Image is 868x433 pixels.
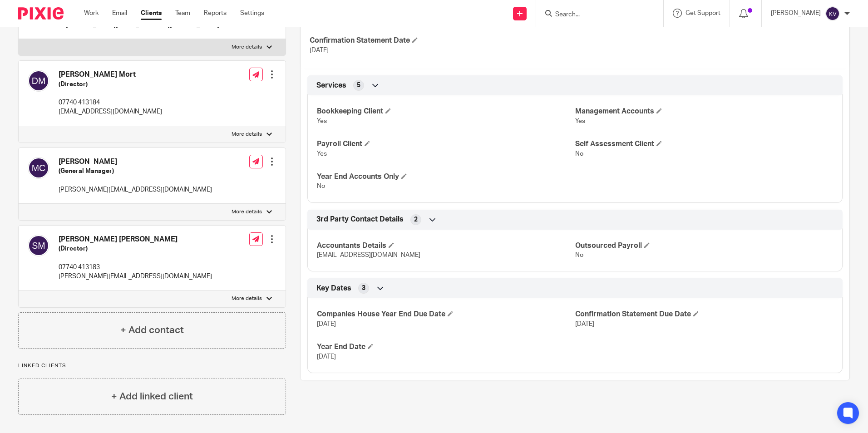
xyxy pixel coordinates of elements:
span: [DATE] [317,321,336,327]
img: Pixie [18,7,64,20]
span: 3rd Party Contact Details [316,215,404,224]
h4: Payroll Client [317,139,575,149]
h5: (Director) [59,80,162,89]
p: More details [232,295,262,302]
h4: Bookkeeping Client [317,107,575,116]
span: Yes [317,118,327,124]
h4: [PERSON_NAME] [PERSON_NAME] [59,235,212,244]
span: No [317,183,325,189]
p: [PERSON_NAME][EMAIL_ADDRESS][DOMAIN_NAME] [59,185,212,194]
h4: Companies House Year End Due Date [317,310,575,319]
h4: Confirmation Statement Due Date [575,310,833,319]
span: [DATE] [317,354,336,360]
img: svg%3E [28,235,49,256]
p: 07740 413183 [59,263,212,272]
h4: + Add contact [120,323,184,337]
a: Clients [141,9,162,18]
p: Linked clients [18,362,286,369]
p: [PERSON_NAME][EMAIL_ADDRESS][DOMAIN_NAME] [59,272,212,281]
a: Settings [240,9,264,18]
span: Get Support [686,10,720,16]
input: Search [554,11,636,19]
a: Team [175,9,190,18]
span: Yes [317,151,327,157]
h4: [PERSON_NAME] [59,157,212,167]
h4: Self Assessment Client [575,139,833,149]
a: Reports [204,9,227,18]
img: svg%3E [28,70,49,92]
span: 3 [362,284,365,293]
p: More details [232,44,262,51]
span: 2 [414,215,418,224]
h4: Year End Date [317,342,575,352]
span: No [575,151,583,157]
p: [PERSON_NAME] [771,9,821,18]
h4: [PERSON_NAME] Mort [59,70,162,79]
p: More details [232,131,262,138]
span: Services [316,81,346,90]
p: 07740 413184 [59,98,162,107]
img: svg%3E [28,157,49,179]
h4: Management Accounts [575,107,833,116]
a: Work [84,9,99,18]
h4: Accountants Details [317,241,575,251]
h4: Confirmation Statement Date [310,36,575,45]
span: Yes [575,118,585,124]
p: More details [232,208,262,216]
p: [EMAIL_ADDRESS][DOMAIN_NAME] [59,107,162,116]
h4: Outsourced Payroll [575,241,833,251]
h5: (Director) [59,244,212,253]
span: No [575,252,583,258]
h4: + Add linked client [111,389,193,403]
span: 5 [357,81,360,90]
a: Email [112,9,127,18]
span: [DATE] [575,321,594,327]
h5: (General Manager) [59,167,212,176]
span: [EMAIL_ADDRESS][DOMAIN_NAME] [317,252,420,258]
img: svg%3E [825,6,840,21]
span: [DATE] [310,47,329,54]
span: Key Dates [316,284,351,293]
h4: Year End Accounts Only [317,172,575,182]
